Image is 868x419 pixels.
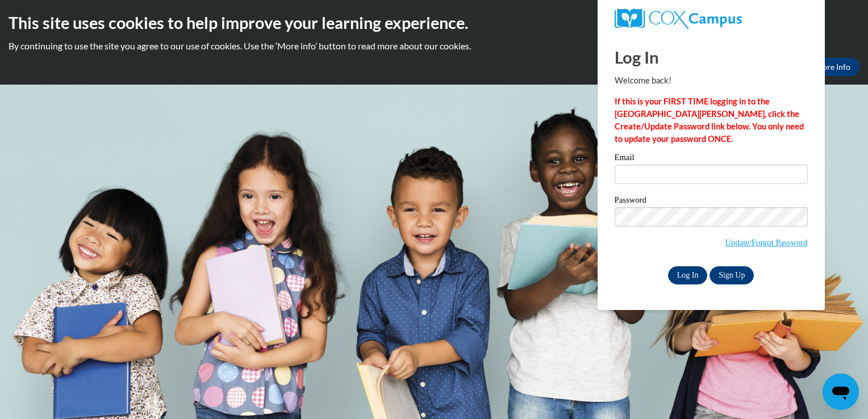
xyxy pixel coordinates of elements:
a: Update/Forgot Password [725,238,808,247]
h1: Log In [615,45,808,69]
img: COX Campus [615,9,742,29]
a: Sign Up [710,266,754,284]
p: Welcome back! [615,74,808,87]
a: COX Campus [615,9,808,29]
input: Log In [668,266,708,284]
a: More Info [806,58,859,76]
strong: If this is your FIRST TIME logging in to the [GEOGRAPHIC_DATA][PERSON_NAME], click the Create/Upd... [615,97,804,144]
p: By continuing to use the site you agree to our use of cookies. Use the ‘More info’ button to read... [9,40,859,52]
iframe: Button to launch messaging window [823,374,859,410]
label: Password [615,196,808,207]
h2: This site uses cookies to help improve your learning experience. [9,11,859,34]
label: Email [615,153,808,165]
